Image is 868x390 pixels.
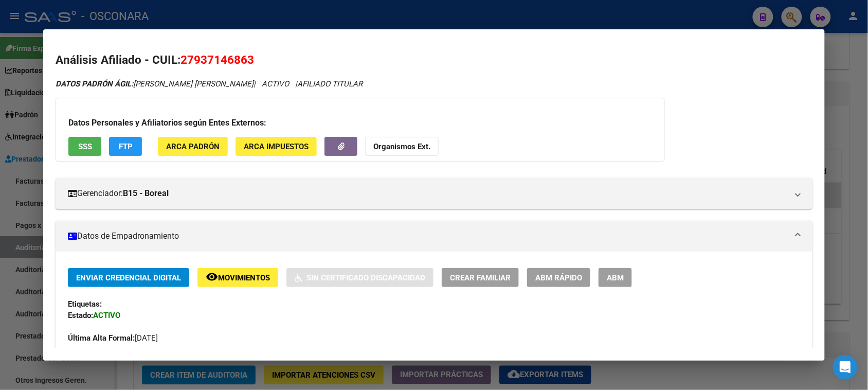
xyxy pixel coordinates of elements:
[123,187,169,200] strong: B15 - Boreal
[68,268,189,287] button: Enviar Credencial Digital
[297,79,363,88] span: AFILIADO TITULAR
[236,137,317,156] button: ARCA Impuestos
[218,273,270,282] span: Movimientos
[56,221,812,252] mat-expansion-panel-header: Datos de Empadronamiento
[68,117,652,129] h3: Datos Personales y Afiliatorios según Entes Externos:
[68,333,135,343] strong: Última Alta Formal:
[158,137,228,156] button: ARCA Padrón
[76,273,181,282] span: Enviar Credencial Digital
[599,268,632,287] button: ABM
[286,268,433,287] button: Sin Certificado Discapacidad
[373,142,430,151] strong: Organismos Ext.
[180,53,254,66] span: 27937146863
[109,137,142,156] button: FTP
[93,311,120,320] strong: ACTIVO
[535,273,582,282] span: ABM Rápido
[56,51,812,69] h2: Análisis Afiliado - CUIL:
[450,273,511,282] span: Crear Familiar
[68,333,158,343] span: [DATE]
[197,268,278,287] button: Movimientos
[527,268,590,287] button: ABM Rápido
[56,79,254,88] span: [PERSON_NAME] [PERSON_NAME]
[68,187,787,200] mat-panel-title: Gerenciador:
[78,142,92,151] span: SSS
[56,79,133,88] strong: DATOS PADRÓN ÁGIL:
[244,142,309,151] span: ARCA Impuestos
[68,230,787,242] mat-panel-title: Datos de Empadronamiento
[365,137,439,156] button: Organismos Ext.
[306,273,425,282] span: Sin Certificado Discapacidad
[607,273,624,282] span: ABM
[206,271,218,283] mat-icon: remove_red_eye
[68,311,93,320] strong: Estado:
[56,79,363,88] i: | ACTIVO |
[68,299,102,309] strong: Etiquetas:
[166,142,220,151] span: ARCA Padrón
[68,137,101,156] button: SSS
[119,142,133,151] span: FTP
[56,178,812,209] mat-expansion-panel-header: Gerenciador:B15 - Boreal
[442,268,519,287] button: Crear Familiar
[833,355,858,380] div: Open Intercom Messenger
